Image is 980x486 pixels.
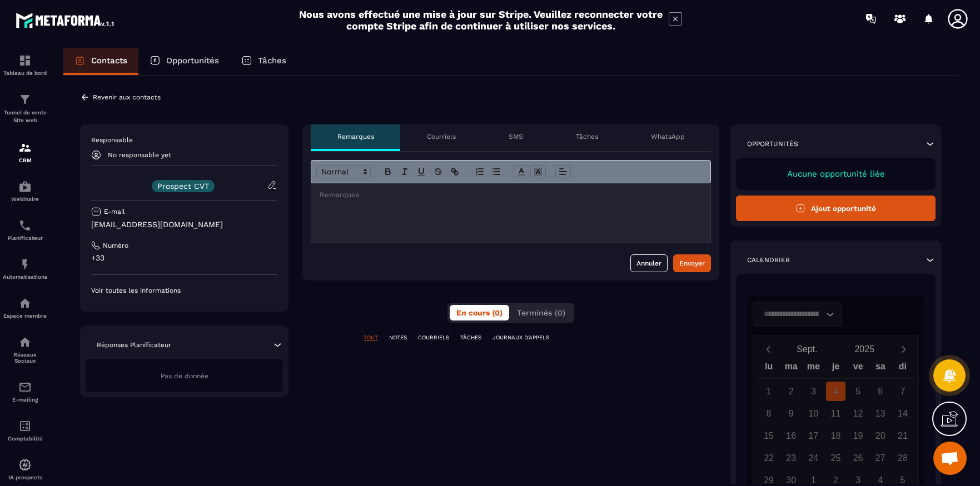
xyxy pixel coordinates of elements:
[3,313,47,319] p: Espace membre
[18,180,32,193] img: automations
[91,286,277,295] p: Voir toutes les informations
[18,258,32,271] img: automations
[3,372,47,411] a: emailemailE-mailing
[517,308,565,317] span: Terminés (0)
[18,219,32,232] img: scheduler
[18,335,32,349] img: social-network
[736,196,936,221] button: Ajout opportunité
[3,397,47,403] p: E-mailing
[576,132,598,141] p: Tâches
[103,241,128,250] p: Numéro
[97,340,171,349] p: Réponses Planificateur
[63,48,138,75] a: Contacts
[673,254,711,272] button: Envoyer
[16,10,116,30] img: logo
[166,56,219,66] p: Opportunités
[418,334,449,342] p: COURRIELS
[91,136,277,144] p: Responsable
[3,352,47,364] p: Réseaux Sociaux
[230,48,297,75] a: Tâches
[91,56,127,66] p: Contacts
[3,133,47,172] a: formationformationCRM
[630,254,668,272] button: Annuler
[679,258,705,269] div: Envoyer
[3,288,47,327] a: automationsautomationsEspace membre
[3,157,47,163] p: CRM
[18,419,32,433] img: accountant
[747,255,790,264] p: Calendrier
[450,305,509,320] button: En cours (0)
[389,334,407,342] p: NOTES
[91,219,277,230] p: [EMAIL_ADDRESS][DOMAIN_NAME]
[3,211,47,249] a: schedulerschedulerPlanificateur
[510,305,572,320] button: Terminés (0)
[18,141,32,154] img: formation
[3,327,47,372] a: social-networksocial-networkRéseaux Sociaux
[18,458,32,472] img: automations
[258,56,286,66] p: Tâches
[3,474,47,480] p: IA prospects
[427,132,456,141] p: Courriels
[18,297,32,310] img: automations
[747,139,798,148] p: Opportunités
[157,182,209,190] p: Prospect CVT
[299,8,663,32] h2: Nous avons effectué une mise à jour sur Stripe. Veuillez reconnecter votre compte Stripe afin de ...
[3,196,47,202] p: Webinaire
[18,54,32,67] img: formation
[337,132,374,141] p: Remarques
[3,70,47,76] p: Tableau de bord
[456,308,503,317] span: En cours (0)
[364,334,378,342] p: TOUT
[104,207,125,216] p: E-mail
[18,380,32,394] img: email
[161,372,208,380] span: Pas de donnée
[3,435,47,442] p: Comptabilité
[3,46,47,84] a: formationformationTableau de bord
[747,169,924,179] p: Aucune opportunité liée
[3,109,47,124] p: Tunnel de vente Site web
[933,442,967,475] a: Ouvrir le chat
[3,274,47,280] p: Automatisations
[509,132,523,141] p: SMS
[91,253,277,263] p: +33
[108,151,171,159] p: No responsable yet
[493,334,549,342] p: JOURNAUX D'APPELS
[3,411,47,450] a: accountantaccountantComptabilité
[460,334,481,342] p: TÂCHES
[93,93,161,101] p: Revenir aux contacts
[3,249,47,288] a: automationsautomationsAutomatisations
[3,84,47,133] a: formationformationTunnel de vente Site web
[18,93,32,106] img: formation
[138,48,230,75] a: Opportunités
[651,132,685,141] p: WhatsApp
[3,172,47,211] a: automationsautomationsWebinaire
[3,235,47,241] p: Planificateur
